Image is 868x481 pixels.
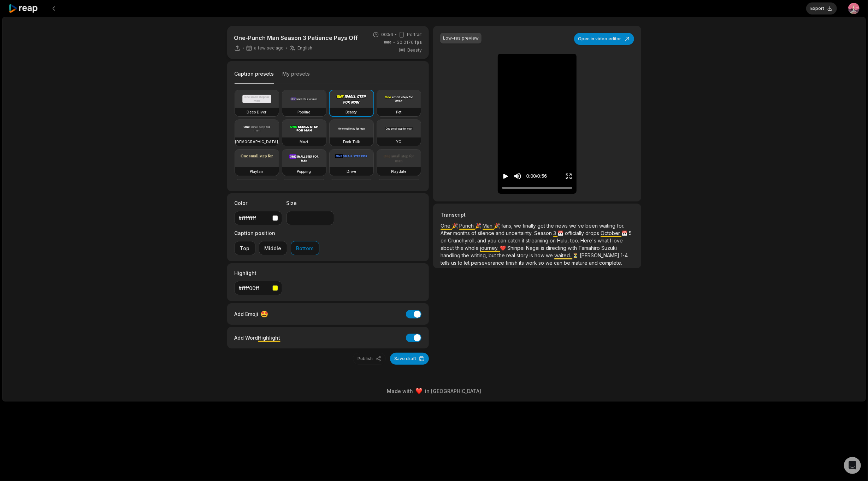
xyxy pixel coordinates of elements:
span: Season [534,230,553,236]
h3: Beasty [346,109,357,115]
button: #ffffffff [235,211,282,225]
h3: Popline [298,109,311,115]
button: Play video [502,170,509,183]
span: we've [569,223,585,229]
span: we [546,252,554,258]
h3: Mozi [300,139,308,145]
span: how [535,252,546,258]
label: Color [235,199,282,207]
span: love [613,237,623,244]
div: Open Intercom Messenger [844,457,861,474]
span: it [522,237,526,244]
button: Middle [259,241,287,255]
span: 1-4 [621,252,628,258]
span: I [610,237,613,244]
div: #ffffffff [239,215,270,222]
span: can [554,260,564,266]
span: finish [506,260,519,266]
button: Open in video editor [574,33,634,45]
span: of [471,230,478,236]
span: Suzuki [601,245,617,251]
span: with [568,245,578,251]
span: waited. [554,252,572,258]
span: [PERSON_NAME] [580,252,621,258]
span: Crunchyroll, [448,237,477,244]
span: is [541,245,546,251]
h3: Playdate [391,169,406,174]
span: and [589,260,599,266]
h3: [DEMOGRAPHIC_DATA] [235,139,278,145]
span: waiting [599,223,617,229]
h3: Deep Diver [247,109,267,115]
div: #ffff00ff [239,285,270,292]
span: months [453,230,471,236]
span: we [545,260,554,266]
span: to [458,260,464,266]
span: the [497,252,506,258]
span: this [455,245,465,251]
span: Add Emoji [235,310,259,318]
span: streaming [526,237,550,244]
span: and [477,237,488,244]
h3: YC [396,139,401,145]
button: #ffff00ff [235,281,282,295]
span: story [516,252,530,258]
span: Punch [459,223,475,229]
span: Portrait [407,31,422,38]
span: the [462,252,471,258]
h3: Pet [396,109,401,115]
span: can [498,237,508,244]
span: work [525,260,538,266]
label: Highlight [235,269,282,277]
span: complete. [599,260,622,266]
span: news [555,223,569,229]
button: My presets [283,70,310,84]
p: 🎉 🎉 🎉 📅 📅 ❤️ ⏳ 🙏 🍬 🍬 👹 💬 💬 [441,222,633,266]
button: Export [806,2,837,14]
span: handling [441,252,462,258]
span: for. [617,223,624,229]
span: 3 [553,230,557,236]
span: Hulu, [557,237,570,244]
h3: Transcript [441,211,633,218]
span: Tamahiro [578,245,601,251]
div: Add Word [235,333,281,342]
span: perseverance [471,260,506,266]
span: journey. [480,245,500,251]
span: real [506,252,516,258]
span: Here's [580,237,598,244]
span: the [547,223,555,229]
span: fps [415,40,422,45]
span: its [519,260,525,266]
span: you [488,237,498,244]
div: Low-res preview [443,35,479,41]
span: silence [478,230,496,236]
span: Shinpei [507,245,526,251]
span: English [298,45,313,51]
label: Caption position [235,229,319,237]
h3: Playfair [250,169,264,174]
span: on [550,237,557,244]
span: directing [546,245,568,251]
span: finally [522,223,537,229]
span: One [441,223,452,229]
span: writing, [471,252,489,258]
button: Save draft [390,353,429,365]
span: October [601,230,621,236]
button: Mute sound [513,172,522,181]
span: a few sec ago [254,45,284,51]
span: fans, [501,223,514,229]
span: 30.0176 [397,39,422,46]
span: After [441,230,453,236]
span: mature [572,260,589,266]
h3: Popping [297,169,311,174]
span: and [496,230,506,236]
div: Made with in [GEOGRAPHIC_DATA] [9,387,859,395]
button: Publish [353,353,386,365]
button: Top [235,241,255,255]
span: so [538,260,545,266]
button: Caption presets [235,70,274,84]
span: on [441,237,448,244]
span: got [537,223,547,229]
span: whole [465,245,480,251]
